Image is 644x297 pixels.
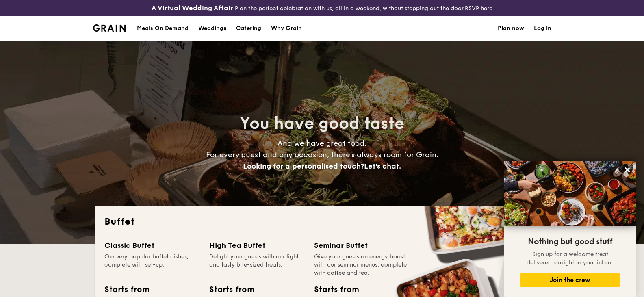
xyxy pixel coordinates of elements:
span: And we have great food. For every guest and any occasion, there’s always room for Grain. [206,139,438,171]
a: Log in [534,16,551,41]
button: Close [621,163,634,176]
h4: A Virtual Wedding Affair [152,3,233,13]
span: Looking for a personalised touch? [243,162,364,171]
div: Our very popular buffet dishes, complete with set-up. [104,253,199,277]
div: Starts from [104,284,149,296]
div: Give your guests an energy boost with our seminar menus, complete with coffee and tea. [314,253,409,277]
h2: Buffet [104,215,540,228]
img: DSC07876-Edit02-Large.jpeg [504,161,636,226]
div: Meals On Demand [137,16,189,41]
a: Plan now [498,16,524,41]
a: Weddings [193,16,231,41]
a: Catering [231,16,266,41]
span: Nothing but good stuff [528,237,612,247]
h1: Catering [236,16,261,41]
div: Delight your guests with our light and tasty bite-sized treats. [209,253,304,277]
div: Classic Buffet [104,240,199,251]
span: Let's chat. [364,162,401,171]
div: Starts from [314,284,358,296]
span: You have good taste [240,114,404,133]
button: Join the crew [520,273,620,287]
div: Why Grain [271,16,302,41]
a: Why Grain [266,16,307,41]
div: Plan the perfect celebration with us, all in a weekend, without stepping out the door. [107,3,537,13]
a: RSVP here [465,5,492,12]
div: Seminar Buffet [314,240,409,251]
a: Meals On Demand [132,16,193,41]
span: Sign up for a welcome treat delivered straight to your inbox. [527,251,614,266]
div: High Tea Buffet [209,240,304,251]
div: Weddings [198,16,226,41]
a: Logotype [93,24,126,32]
img: Grain [93,24,126,32]
div: Starts from [209,284,254,296]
